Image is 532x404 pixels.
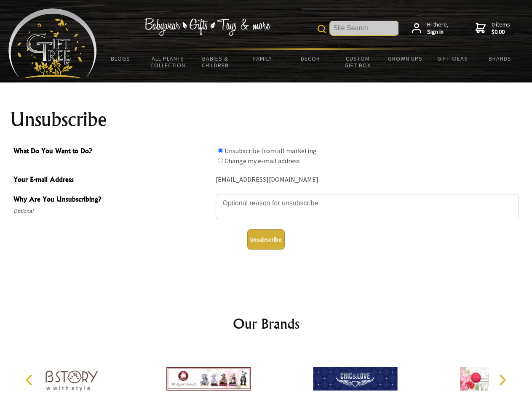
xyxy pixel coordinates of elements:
[330,21,398,35] input: Site Search
[13,174,211,186] span: Your E-mail Address
[13,206,211,216] span: Optional
[225,146,317,155] label: Unsubscribe from all marketing
[216,194,519,219] textarea: Why Are You Unsubscribing?
[192,50,239,74] a: Babies & Children
[21,371,40,389] button: Previous
[318,25,326,33] img: product search
[10,109,522,130] h1: Unsubscribe
[216,173,519,186] div: [EMAIL_ADDRESS][DOMAIN_NAME]
[476,50,524,67] a: Brands
[144,50,192,74] a: All Plants Collection
[429,50,476,67] a: Gift Ideas
[13,194,211,206] span: Why Are You Unsubscribing?
[247,229,285,250] button: Unsubscribe
[97,50,144,67] a: BLOGS
[13,146,211,158] span: What Do You Want to Do?
[412,21,449,36] a: Hi there,Sign in
[225,157,300,165] label: Change my e-mail address
[239,50,287,67] a: Family
[476,21,510,36] a: 0 items$0.00
[218,158,223,163] input: What Do You Want to Do?
[17,314,516,334] h2: Our Brands
[381,50,429,67] a: Grown Ups
[492,28,510,36] strong: $0.00
[8,8,97,78] img: Babyware - Gifts - Toys and more...
[218,148,223,153] input: What Do You Want to Do?
[427,21,449,36] span: Hi there,
[427,28,449,36] strong: Sign in
[286,50,334,67] a: Decor
[334,50,382,74] a: Custom Gift Box
[492,21,510,36] span: 0 items
[144,18,270,36] img: Babywear - Gifts - Toys & more
[493,371,511,389] button: Next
